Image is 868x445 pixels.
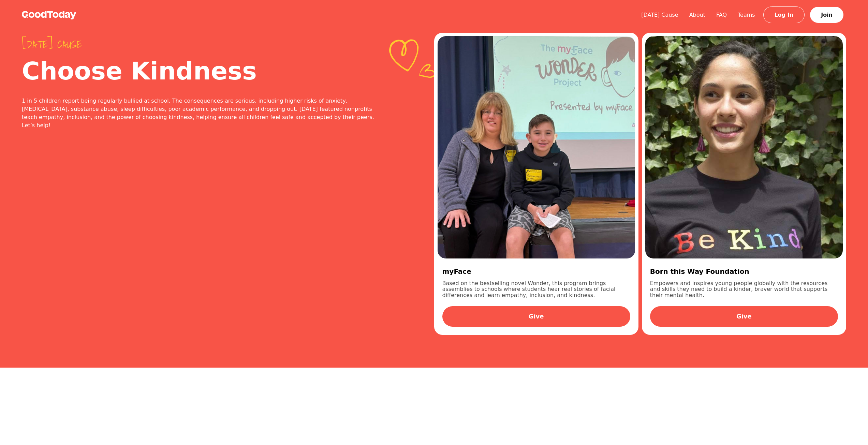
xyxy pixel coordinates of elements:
a: Teams [732,12,761,18]
a: Log In [763,6,805,23]
a: Join [810,7,843,23]
a: Give [442,306,630,327]
img: GoodToday [22,11,76,19]
h2: Choose Kindness [22,59,380,83]
div: 1 in 5 children report being regularly bullied at school. The consequences are serious, including... [22,97,380,130]
a: About [684,12,711,18]
p: Empowers and inspires young people globally with the resources and skills they need to build a ki... [650,280,838,298]
img: d3617426-5f82-443a-8fc1-cbe378513f6f.jpg [438,36,635,258]
a: FAQ [711,12,732,18]
img: 090420134221Email%20Template%20-%20CharityA.jpg [645,36,843,258]
h3: myFace [442,267,630,276]
a: [DATE] Cause [636,12,684,18]
p: Based on the bestselling novel Wonder, this program brings assemblies to schools where students h... [442,280,630,298]
a: Give [650,306,838,327]
h3: Born this Way Foundation [650,267,838,276]
span: [DATE] cause [22,38,380,50]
